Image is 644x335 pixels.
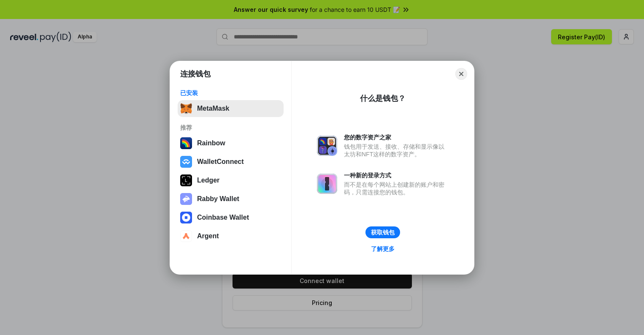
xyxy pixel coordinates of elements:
img: svg+xml,%3Csvg%20width%3D%22120%22%20height%3D%22120%22%20viewBox%3D%220%200%20120%20120%22%20fil... [180,137,192,149]
div: 一种新的登录方式 [344,172,449,179]
img: svg+xml,%3Csvg%20fill%3D%22none%22%20height%3D%2233%22%20viewBox%3D%220%200%2035%2033%22%20width%... [180,103,192,114]
div: 已安装 [180,89,281,97]
img: svg+xml,%3Csvg%20width%3D%2228%22%20height%3D%2228%22%20viewBox%3D%220%200%2028%2028%22%20fill%3D... [180,156,192,168]
h1: 连接钱包 [180,69,211,79]
img: svg+xml,%3Csvg%20xmlns%3D%22http%3A%2F%2Fwww.w3.org%2F2000%2Fsvg%22%20fill%3D%22none%22%20viewBox... [317,136,337,156]
div: Rabby Wallet [197,195,239,203]
img: svg+xml,%3Csvg%20xmlns%3D%22http%3A%2F%2Fwww.w3.org%2F2000%2Fsvg%22%20fill%3D%22none%22%20viewBox... [180,193,192,205]
div: 什么是钱包？ [360,93,406,103]
div: 获取钱包 [371,229,395,236]
div: 了解更多 [371,245,395,253]
button: Close [455,68,467,80]
img: svg+xml,%3Csvg%20width%3D%2228%22%20height%3D%2228%22%20viewBox%3D%220%200%2028%2028%22%20fill%3D... [180,230,192,242]
button: Ledger [178,172,284,189]
button: WalletConnect [178,153,284,170]
div: 钱包用于发送、接收、存储和显示像以太坊和NFT这样的数字资产。 [344,143,449,158]
div: Argent [197,232,219,240]
div: 您的数字资产之家 [344,133,449,141]
div: WalletConnect [197,158,244,166]
div: Rainbow [197,139,225,147]
a: 了解更多 [366,243,400,254]
button: Rabby Wallet [178,191,284,207]
img: svg+xml,%3Csvg%20xmlns%3D%22http%3A%2F%2Fwww.w3.org%2F2000%2Fsvg%22%20fill%3D%22none%22%20viewBox... [317,174,337,194]
button: Coinbase Wallet [178,209,284,226]
button: 获取钱包 [365,226,400,238]
div: 推荐 [180,124,281,131]
div: 而不是在每个网站上创建新的账户和密码，只需连接您的钱包。 [344,181,449,196]
div: Ledger [197,177,219,184]
button: Argent [178,228,284,245]
div: Coinbase Wallet [197,214,249,221]
div: MetaMask [197,105,229,112]
img: svg+xml,%3Csvg%20xmlns%3D%22http%3A%2F%2Fwww.w3.org%2F2000%2Fsvg%22%20width%3D%2228%22%20height%3... [180,174,192,186]
button: MetaMask [178,100,284,117]
img: svg+xml,%3Csvg%20width%3D%2228%22%20height%3D%2228%22%20viewBox%3D%220%200%2028%2028%22%20fill%3D... [180,212,192,223]
button: Rainbow [178,135,284,152]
